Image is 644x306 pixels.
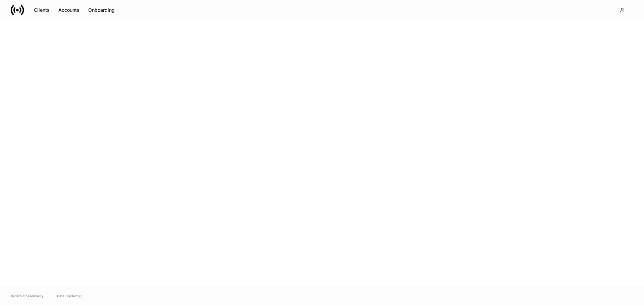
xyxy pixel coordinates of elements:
button: Clients [30,5,54,15]
button: Accounts [54,5,84,15]
div: Clients [34,8,50,12]
span: © 2025 OneAdvisory [11,293,44,299]
div: Accounts [58,8,79,12]
button: Onboarding [84,5,119,15]
div: Onboarding [88,8,115,12]
a: Data Disclaimer [57,293,82,299]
